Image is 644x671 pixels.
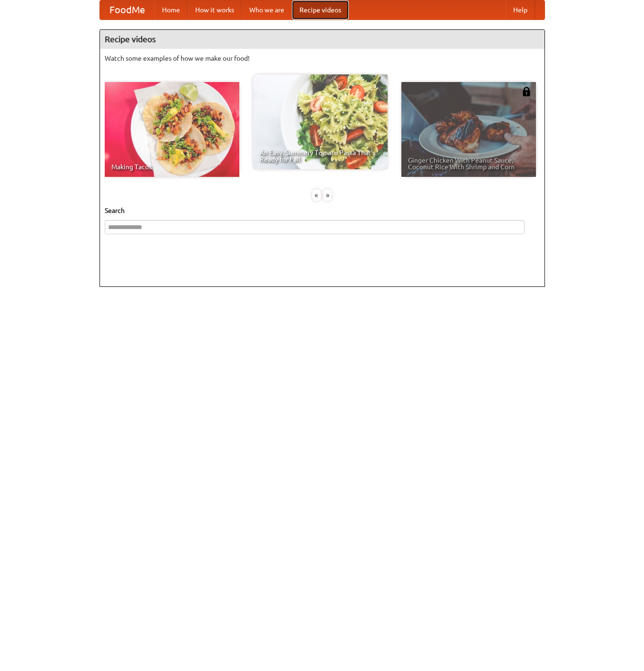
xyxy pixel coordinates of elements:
a: Home [154,0,188,19]
a: Help [506,0,535,19]
h5: Search [105,206,540,215]
a: FoodMe [100,0,154,19]
a: An Easy, Summery Tomato Pasta That's Ready for Fall [253,74,388,169]
h4: Recipe videos [100,30,544,49]
span: Making Tacos [111,164,233,170]
div: « [312,189,321,201]
span: An Easy, Summery Tomato Pasta That's Ready for Fall [260,149,381,163]
a: How it works [188,0,242,19]
p: Watch some examples of how we make our food! [105,54,540,63]
img: 483408.png [522,87,531,96]
a: Recipe videos [292,0,349,19]
div: » [323,189,332,201]
a: Who we are [242,0,292,19]
a: Making Tacos [105,82,239,177]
